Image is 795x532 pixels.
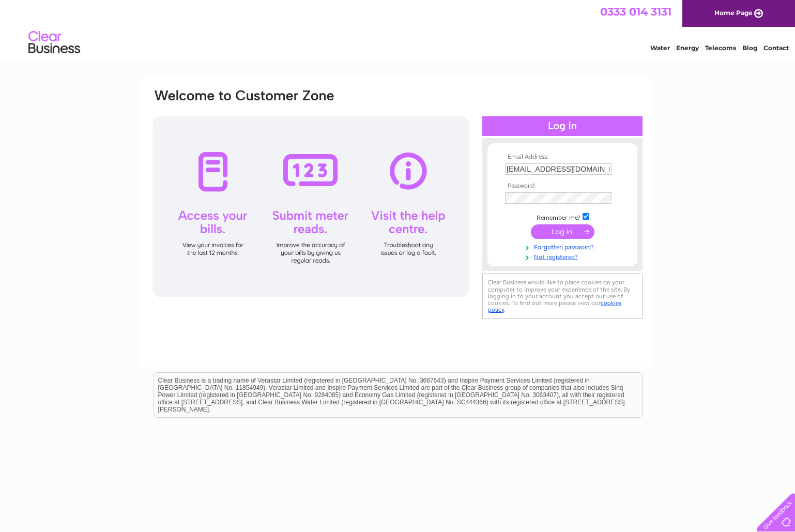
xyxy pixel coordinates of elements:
[502,183,622,190] th: Password:
[531,224,594,239] input: Submit
[505,241,622,251] a: Forgotten password?
[482,273,643,318] div: Clear Business would like to place cookies on your computer to improve your experience of the sit...
[600,5,671,18] a: 0333 014 3131
[28,27,81,58] img: logo.png
[488,299,621,313] a: cookies policy
[676,44,699,52] a: Energy
[502,154,622,161] th: Email Address:
[505,251,622,261] a: Not registered?
[154,6,643,50] div: Clear Business is a trading name of Verastar Limited (registered in [GEOGRAPHIC_DATA] No. 3667643...
[705,44,736,52] a: Telecoms
[650,44,670,52] a: Water
[763,44,789,52] a: Contact
[502,211,622,222] td: Remember me?
[742,44,757,52] a: Blog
